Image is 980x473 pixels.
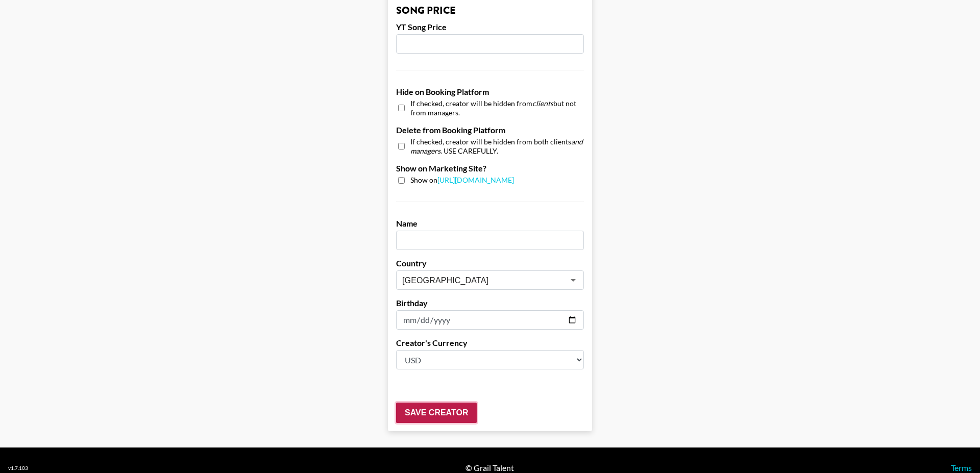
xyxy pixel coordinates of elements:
span: Show on [410,176,514,185]
label: Country [396,258,584,268]
h3: Song Price [396,6,584,16]
em: clients [532,99,553,108]
label: Show on Marketing Site? [396,163,584,173]
div: © Grail Talent [465,463,514,473]
label: Hide on Booking Platform [396,87,584,97]
label: Delete from Booking Platform [396,125,584,135]
span: If checked, creator will be hidden from but not from managers. [410,99,584,117]
a: [URL][DOMAIN_NAME] [437,176,514,184]
em: and managers [410,137,583,155]
label: Creator's Currency [396,338,584,348]
label: YT Song Price [396,22,584,32]
label: Birthday [396,298,584,308]
input: Save Creator [396,403,477,423]
button: Open [566,273,580,287]
div: v 1.7.103 [8,465,28,471]
span: If checked, creator will be hidden from both clients . USE CAREFULLY. [410,137,584,155]
a: Terms [951,463,972,472]
label: Name [396,218,584,229]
